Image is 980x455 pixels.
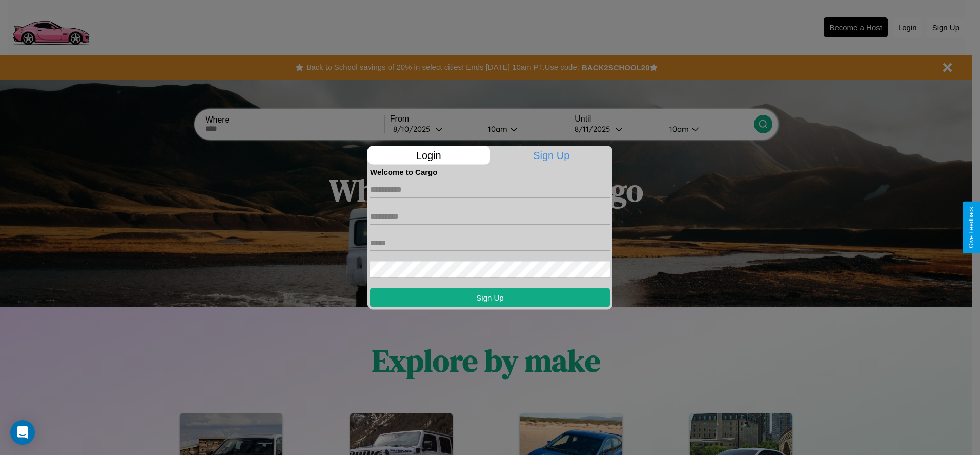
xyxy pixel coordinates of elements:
[10,420,35,445] div: Open Intercom Messenger
[367,146,490,164] p: Login
[491,146,613,164] p: Sign Up
[370,288,610,307] button: Sign Up
[370,167,610,176] h4: Welcome to Cargo
[968,207,975,248] div: Give Feedback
